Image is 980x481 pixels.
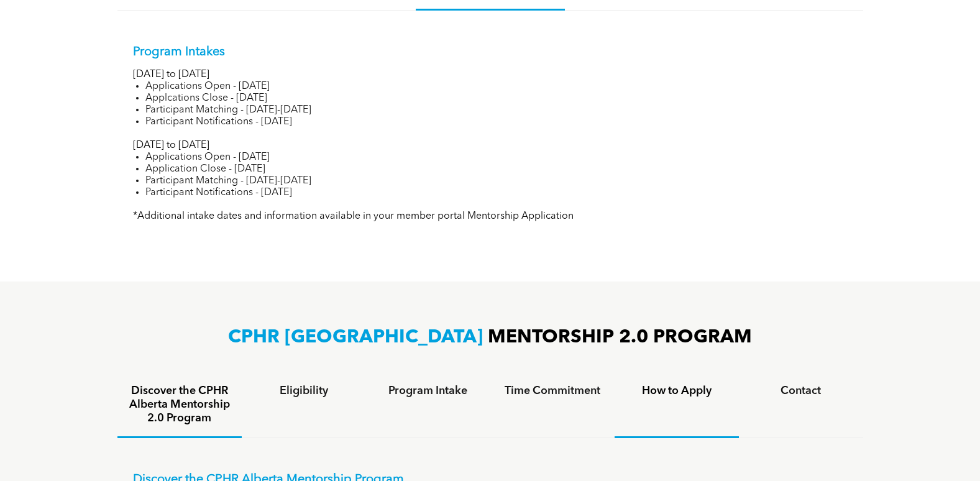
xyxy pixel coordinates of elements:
h4: Eligibility [253,384,355,398]
h4: Discover the CPHR Alberta Mentorship 2.0 Program [129,384,231,425]
h4: Program Intake [377,384,479,398]
span: MENTORSHIP 2.0 PROGRAM [488,328,752,347]
span: CPHR [GEOGRAPHIC_DATA] [228,328,483,347]
h4: How to Apply [626,384,728,398]
li: Participant Matching - [DATE]-[DATE] [145,175,848,187]
li: Participant Notifications - [DATE] [145,116,848,128]
li: Applications Open - [DATE] [145,81,848,93]
p: [DATE] to [DATE] [133,140,848,152]
p: Program Intakes [133,45,848,60]
h4: Time Commitment [501,384,603,398]
li: Participant Matching - [DATE]-[DATE] [145,104,848,116]
li: Applcations Close - [DATE] [145,93,848,104]
p: *Additional intake dates and information available in your member portal Mentorship Application [133,211,848,222]
li: Participant Notifications - [DATE] [145,187,848,199]
h4: Contact [750,384,852,398]
p: [DATE] to [DATE] [133,69,848,81]
li: Application Close - [DATE] [145,163,848,175]
li: Applications Open - [DATE] [145,152,848,163]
